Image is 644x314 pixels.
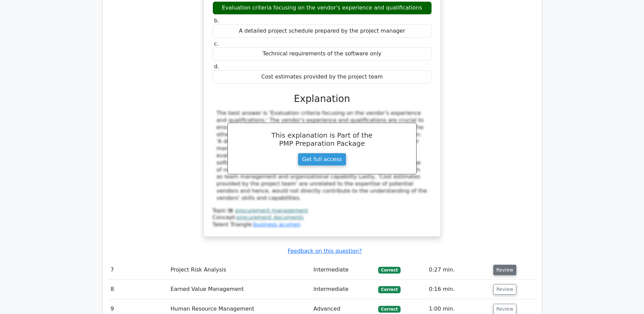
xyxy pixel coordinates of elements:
[235,207,308,214] a: procurement management
[213,47,432,60] div: Technical requirements of the software only
[426,280,491,299] td: 0:16 min.
[426,260,491,280] td: 0:27 min.
[213,1,432,15] div: Evaluation criteria focusing on the vendor's experience and qualifications
[217,93,428,105] h3: Explanation
[217,110,428,202] div: The best answer is 'Evaluation criteria focusing on the vendor's experience and qualifications.' ...
[213,214,432,221] div: Concept:
[108,260,168,280] td: 7
[214,17,219,24] span: b.
[493,265,516,275] button: Review
[108,280,168,299] td: 8
[213,207,432,228] div: Talent Triangle:
[213,70,432,84] div: Cost estimates provided by the project team
[378,306,400,313] span: Correct
[237,214,303,221] a: procurement documents
[493,284,516,295] button: Review
[213,207,432,214] div: Topic:
[311,280,375,299] td: Intermediate
[298,153,346,166] a: Get full access
[311,260,375,280] td: Intermediate
[168,280,311,299] td: Earned Value Management
[378,286,400,293] span: Correct
[253,221,300,228] a: business acumen
[214,40,219,47] span: c.
[214,63,219,70] span: d.
[168,260,311,280] td: Project Risk Analysis
[288,248,362,254] a: Feedback on this question?
[213,24,432,38] div: A detailed project schedule prepared by the project manager
[378,267,400,274] span: Correct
